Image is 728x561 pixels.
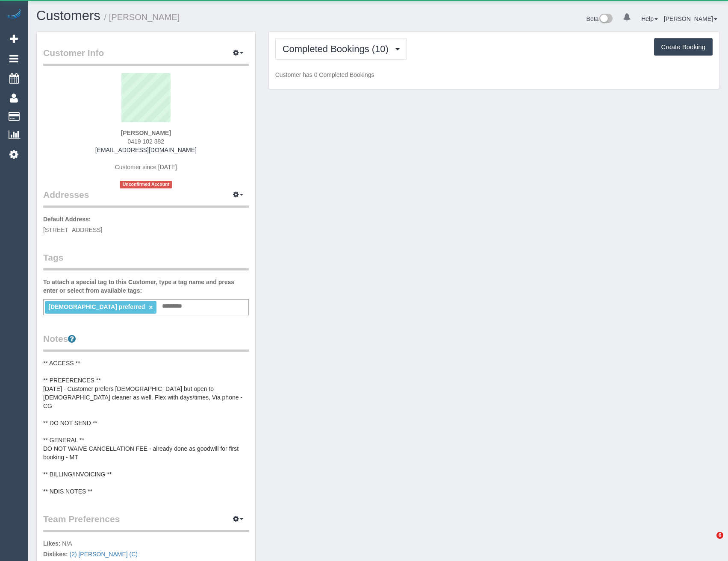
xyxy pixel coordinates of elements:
[283,44,393,54] span: Completed Bookings (10)
[641,15,658,22] a: Help
[654,38,713,56] button: Create Booking
[275,70,713,79] p: Customer has 0 Completed Bookings
[43,278,249,295] label: To attach a special tag to this Customer, type a tag name and press enter or select from availabl...
[664,15,717,22] a: [PERSON_NAME]
[104,12,180,22] small: / [PERSON_NAME]
[43,332,249,352] legend: Notes
[43,513,249,532] legend: Team Preferences
[43,215,91,223] label: Default Address:
[69,551,137,558] a: (2) [PERSON_NAME] (C)
[149,304,153,311] a: ×
[43,226,102,233] span: [STREET_ADDRESS]
[120,181,172,188] span: Unconfirmed Account
[43,251,249,270] legend: Tags
[48,303,145,310] span: [DEMOGRAPHIC_DATA] preferred
[43,539,60,548] label: Likes:
[43,359,249,496] pre: ** ACCESS ** ** PREFERENCES ** [DATE] - Customer prefers [DEMOGRAPHIC_DATA] but open to [DEMOGRAP...
[115,164,177,170] span: Customer since [DATE]
[598,14,613,25] img: New interface
[275,38,407,60] button: Completed Bookings (10)
[587,15,613,22] a: Beta
[43,47,249,66] legend: Customer Info
[62,540,72,547] span: N/A
[43,550,68,558] label: Dislikes:
[95,147,197,153] a: [EMAIL_ADDRESS][DOMAIN_NAME]
[699,532,719,552] iframe: Intercom live chat
[121,129,171,136] strong: [PERSON_NAME]
[128,138,165,145] span: 0419 102 382
[716,532,723,539] span: 6
[5,9,22,21] img: Automaid Logo
[36,8,100,23] a: Customers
